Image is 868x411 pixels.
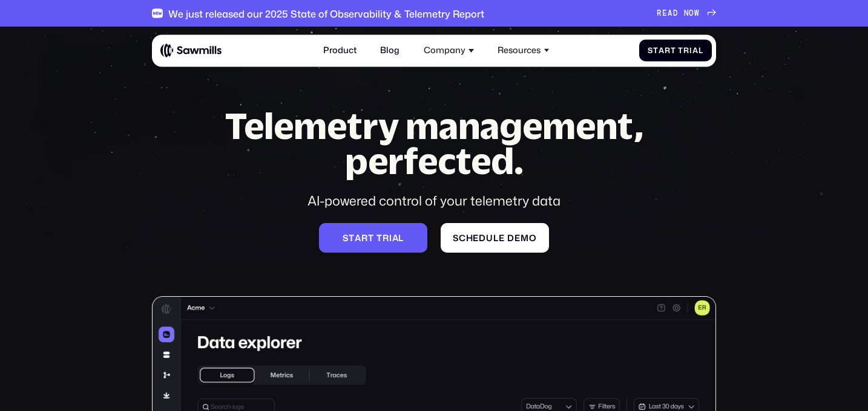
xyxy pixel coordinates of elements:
div: We just released our 2025 State of Observability & Telemetry Report [168,8,484,19]
span: l [398,233,404,243]
a: Product [317,39,363,62]
a: READNOW [657,9,716,18]
span: t [368,233,374,243]
span: h [466,233,473,243]
h1: Telemetry management, perfected. [203,108,665,178]
div: Company [424,45,465,56]
span: e [515,233,521,243]
span: R [657,9,662,18]
span: t [653,46,659,55]
span: a [659,46,665,55]
span: r [665,46,671,55]
div: Resources [498,45,541,56]
span: N [684,9,689,18]
a: Scheduledemo [441,223,549,253]
span: D [673,9,679,18]
span: A [668,9,673,18]
span: t [349,233,355,243]
span: O [689,9,694,18]
span: S [453,233,459,243]
span: t [671,46,676,55]
span: i [689,46,692,55]
span: W [694,9,700,18]
span: a [392,233,399,243]
span: e [499,233,505,243]
span: e [473,233,479,243]
div: AI-powered control of your telemetry data [203,192,665,210]
a: Starttrial [319,223,427,253]
span: S [343,233,349,243]
span: r [383,233,389,243]
span: d [507,233,515,243]
span: a [355,233,361,243]
span: l [699,46,703,55]
span: m [521,233,529,243]
span: a [692,46,699,55]
span: E [662,9,668,18]
span: d [479,233,486,243]
span: i [389,233,392,243]
span: T [678,46,683,55]
span: r [361,233,368,243]
span: c [459,233,466,243]
span: r [683,46,689,55]
span: t [376,233,383,243]
div: Company [417,39,480,62]
div: Resources [491,39,555,62]
a: StartTrial [639,39,712,62]
a: Blog [374,39,407,62]
span: S [648,46,653,55]
span: l [493,233,499,243]
span: u [486,233,493,243]
span: o [529,233,537,243]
